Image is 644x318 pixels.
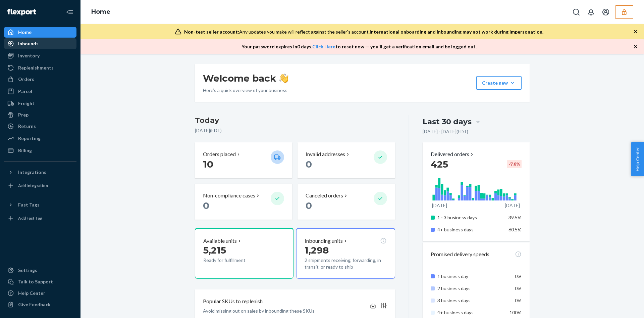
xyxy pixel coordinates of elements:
div: Billing [18,147,32,154]
p: [DATE] - [DATE] ( EDT ) [423,128,468,135]
span: Support [13,5,38,11]
a: Inventory [4,50,76,61]
div: Help Center [18,290,45,297]
a: Prep [4,109,76,120]
div: Integrations [18,169,46,176]
div: Freight [18,100,35,107]
button: Give Feedback [4,299,76,310]
div: Fast Tags [18,201,40,208]
div: Any updates you make will reflect against the seller's account. [184,29,543,35]
button: Open Search Box [570,5,583,19]
button: Open account menu [599,5,612,19]
span: 425 [431,158,448,170]
p: Available units [203,237,237,245]
p: [DATE] [505,202,520,209]
p: 2 business days [437,285,503,292]
ol: breadcrumbs [86,2,116,22]
p: [DATE] [432,202,447,209]
div: Orders [18,76,34,83]
span: 0% [515,298,522,303]
button: Integrations [4,167,76,178]
div: -7.6 % [507,160,522,168]
div: Give Feedback [18,301,51,308]
a: Reporting [4,133,76,144]
div: Last 30 days [423,117,472,127]
span: International onboarding and inbounding may not work during impersonation. [370,29,543,35]
h3: Today [195,115,395,126]
p: 1 business day [437,273,503,280]
div: Prep [18,111,29,118]
p: [DATE] ( EDT ) [195,127,395,134]
span: 100% [509,310,522,315]
span: 0% [515,273,522,279]
span: 0 [203,200,209,211]
button: Inbounding units1,2982 shipments receiving, forwarding, in transit, or ready to ship [296,228,395,279]
button: Available units5,215Ready for fulfillment [195,228,293,279]
a: Home [91,8,110,15]
p: Non-compliance cases [203,192,255,199]
button: Non-compliance cases 0 [195,184,292,220]
p: Inbounding units [305,237,343,245]
div: Add Fast Tag [18,215,42,221]
div: Returns [18,123,36,130]
button: Canceled orders 0 [298,184,395,220]
span: 0 [306,200,312,211]
p: Invalid addresses [306,150,345,158]
a: Settings [4,265,76,276]
p: 4+ business days [437,309,503,316]
a: Add Fast Tag [4,213,76,224]
div: Parcel [18,88,32,95]
span: 1,298 [305,244,329,256]
a: Help Center [4,288,76,299]
a: Freight [4,98,76,109]
div: Inventory [18,52,40,59]
div: Home [18,29,32,36]
p: Orders placed [203,150,236,158]
button: Close Navigation [63,5,76,19]
p: Your password expires in 0 days . to reset now — you'll get a verification email and be logged out. [241,43,477,50]
div: Reporting [18,135,41,142]
img: Flexport logo [7,9,36,15]
div: Talk to Support [18,278,53,285]
div: Inbounds [18,40,39,47]
a: Returns [4,121,76,132]
span: 0% [515,285,522,291]
a: Billing [4,145,76,156]
a: Orders [4,74,76,85]
p: Here’s a quick overview of your business [203,87,288,94]
div: Replenishments [18,64,54,71]
p: 1 - 3 business days [437,214,503,221]
a: Inbounds [4,38,76,49]
p: Popular SKUs to replenish [203,298,263,305]
a: Click Here [312,44,335,49]
button: Fast Tags [4,199,76,210]
p: 4+ business days [437,226,503,233]
button: Orders placed 10 [195,142,292,178]
img: hand-wave emoji [279,74,288,83]
p: 2 shipments receiving, forwarding, in transit, or ready to ship [305,257,386,270]
span: 0 [306,158,312,170]
button: Help Center [631,142,644,176]
span: 10 [203,158,213,170]
button: Create new [476,76,522,90]
span: 39.5% [508,215,522,220]
span: 60.5% [508,227,522,232]
div: Add Integration [18,183,48,188]
p: 3 business days [437,297,503,304]
p: Canceled orders [306,192,343,199]
p: Ready for fulfillment [203,257,265,264]
span: Non-test seller account: [184,29,239,35]
h1: Welcome back [203,72,288,84]
button: Open notifications [584,5,598,19]
a: Parcel [4,86,76,97]
a: Add Integration [4,180,76,191]
div: Settings [18,267,37,274]
button: Invalid addresses 0 [298,142,395,178]
button: Talk to Support [4,276,76,287]
a: Replenishments [4,62,76,73]
a: Home [4,27,76,38]
p: Avoid missing out on sales by inbounding these SKUs [203,308,315,314]
button: Delivered orders [431,150,475,158]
